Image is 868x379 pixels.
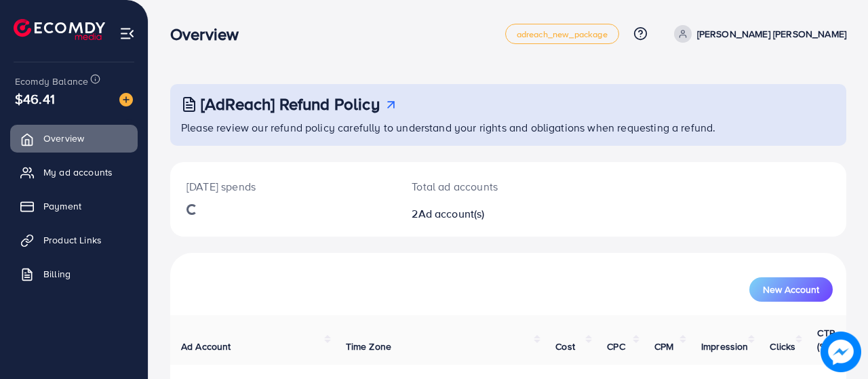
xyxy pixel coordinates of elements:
img: image [119,93,133,106]
a: Payment [10,193,138,220]
p: [PERSON_NAME] [PERSON_NAME] [697,26,846,42]
span: Impression [701,340,749,353]
span: Ad account(s) [418,206,485,221]
img: menu [119,26,135,41]
span: Ad Account [181,340,231,353]
span: My ad accounts [43,165,113,179]
span: Overview [43,132,84,145]
img: logo [14,19,105,40]
img: image [821,332,861,372]
span: Payment [43,199,81,213]
span: New Account [763,285,819,294]
a: adreach_new_package [505,24,619,44]
span: adreach_new_package [517,30,608,39]
a: [PERSON_NAME] [PERSON_NAME] [669,25,846,43]
span: Product Links [43,233,102,247]
a: Overview [10,125,138,152]
a: My ad accounts [10,159,138,186]
span: CPM [654,340,673,353]
p: Total ad accounts [412,178,548,195]
h2: 2 [412,207,548,220]
h3: Overview [170,24,250,44]
a: Product Links [10,226,138,254]
button: New Account [749,277,833,302]
span: Billing [43,267,71,281]
p: Please review our refund policy carefully to understand your rights and obligations when requesti... [181,119,838,136]
span: CTR (%) [817,326,835,353]
span: CPC [607,340,625,353]
span: Clicks [770,340,795,353]
a: Billing [10,260,138,287]
span: $46.41 [15,89,55,108]
h3: [AdReach] Refund Policy [201,94,380,114]
span: Time Zone [346,340,391,353]
p: [DATE] spends [186,178,379,195]
span: Cost [555,340,575,353]
span: Ecomdy Balance [15,75,88,88]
